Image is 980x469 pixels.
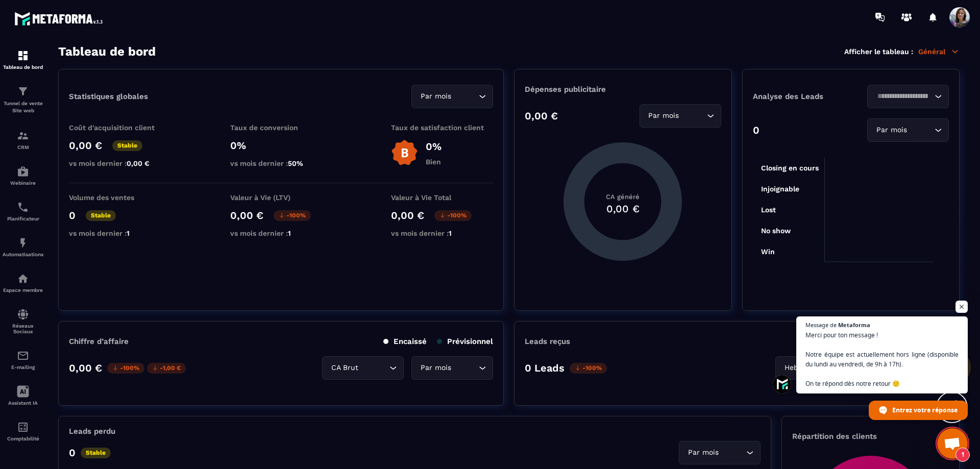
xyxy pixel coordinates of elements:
[329,362,360,374] span: CA Brut
[3,364,43,370] p: E-mailing
[3,378,43,413] a: Assistant IA
[838,322,870,328] span: Metaforma
[3,252,43,257] p: Automatisations
[69,229,171,237] p: vs mois dernier :
[17,130,29,142] img: formation
[937,428,968,459] div: Ouvrir le chat
[679,441,761,464] div: Search for option
[17,273,29,285] img: automations
[426,140,442,153] p: 0%
[3,180,43,186] p: Webinaire
[147,363,186,374] p: -1,00 €
[69,193,171,202] p: Volume des ventes
[411,85,493,108] div: Search for option
[230,159,332,167] p: vs mois dernier :
[411,356,493,380] div: Search for option
[782,362,838,374] span: Hebdomadaire
[3,229,43,265] a: automationsautomationsAutomatisations
[3,216,43,221] p: Planificateur
[17,165,29,178] img: automations
[844,47,913,56] p: Afficher le tableau :
[685,447,721,458] span: Par mois
[3,323,43,334] p: Réseaux Sociaux
[805,330,959,388] span: Merci pour ton message ! Notre équipe est actuellement hors ligne (disponible du lundi au vendred...
[3,265,43,301] a: automationsautomationsEspace membre
[17,201,29,213] img: scheduler
[288,159,303,167] span: 50%
[909,125,932,136] input: Search for option
[3,78,43,122] a: formationformationTunnel de vente Site web
[3,42,43,78] a: formationformationTableau de bord
[3,158,43,193] a: automationsautomationsWebinaire
[69,159,171,167] p: vs mois dernier :
[761,164,819,172] tspan: Closing en cours
[3,301,43,342] a: social-networksocial-networkRéseaux Sociaux
[107,363,144,374] p: -100%
[3,287,43,293] p: Espace membre
[383,337,427,346] p: Encaissé
[761,206,776,214] tspan: Lost
[792,432,949,441] p: Répartition des clients
[3,342,43,378] a: emailemailE-mailing
[17,50,29,62] img: formation
[274,210,311,221] p: -100%
[288,229,291,237] span: 1
[127,159,150,167] span: 0,00 €
[230,139,332,152] p: 0%
[955,448,970,462] span: 1
[805,322,837,328] span: Message de
[867,118,949,142] div: Search for option
[761,185,799,193] tspan: Injoignable
[391,193,493,202] p: Valeur à Vie Total
[426,158,442,166] p: Bien
[17,308,29,320] img: social-network
[681,110,704,121] input: Search for option
[918,47,960,56] p: Général
[3,436,43,441] p: Comptabilité
[453,362,476,374] input: Search for option
[3,400,43,406] p: Assistant IA
[69,337,129,346] p: Chiffre d’affaire
[3,193,43,229] a: schedulerschedulerPlanificateur
[753,124,759,136] p: 0
[17,237,29,249] img: automations
[449,229,452,237] span: 1
[525,85,721,94] p: Dépenses publicitaire
[69,447,76,459] p: 0
[230,124,332,132] p: Taux de conversion
[69,362,102,374] p: 0,00 €
[360,362,387,374] input: Search for option
[775,356,862,380] div: Search for option
[391,209,424,221] p: 0,00 €
[69,139,102,152] p: 0,00 €
[230,209,263,221] p: 0,00 €
[391,124,493,132] p: Taux de satisfaction client
[86,210,116,221] p: Stable
[391,139,418,166] img: b-badge-o.b3b20ee6.svg
[640,104,721,128] div: Search for option
[646,110,681,121] span: Par mois
[3,122,43,158] a: formationformationCRM
[525,337,570,346] p: Leads reçus
[3,100,43,114] p: Tunnel de vente Site web
[69,427,115,436] p: Leads perdu
[874,125,909,136] span: Par mois
[230,229,332,237] p: vs mois dernier :
[437,337,493,346] p: Prévisionnel
[3,144,43,150] p: CRM
[230,193,332,202] p: Valeur à Vie (LTV)
[14,9,106,28] img: logo
[69,209,76,221] p: 0
[761,248,775,256] tspan: Win
[892,401,958,419] span: Entrez votre réponse
[453,91,476,102] input: Search for option
[753,92,851,101] p: Analyse des Leads
[570,363,607,374] p: -100%
[874,91,932,102] input: Search for option
[58,44,156,59] h3: Tableau de bord
[112,140,142,151] p: Stable
[867,85,949,108] div: Search for option
[17,85,29,97] img: formation
[418,91,453,102] span: Par mois
[761,227,791,235] tspan: No show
